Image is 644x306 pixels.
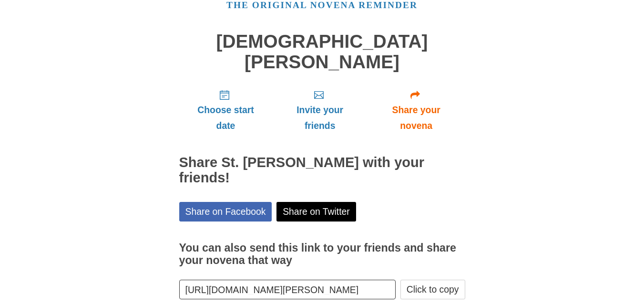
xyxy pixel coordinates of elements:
a: Share your novena [368,82,465,138]
span: Invite your friends [282,102,358,134]
button: Click to copy [400,280,465,299]
span: Share your novena [377,102,456,134]
a: Share on Twitter [276,202,356,222]
h1: [DEMOGRAPHIC_DATA][PERSON_NAME] [179,32,465,72]
h2: Share St. [PERSON_NAME] with your friends! [179,155,465,186]
a: Invite your friends [272,82,367,138]
a: Share on Facebook [179,202,272,222]
h3: You can also send this link to your friends and share your novena that way [179,242,465,266]
a: Choose start date [179,82,273,138]
span: Choose start date [189,102,263,134]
